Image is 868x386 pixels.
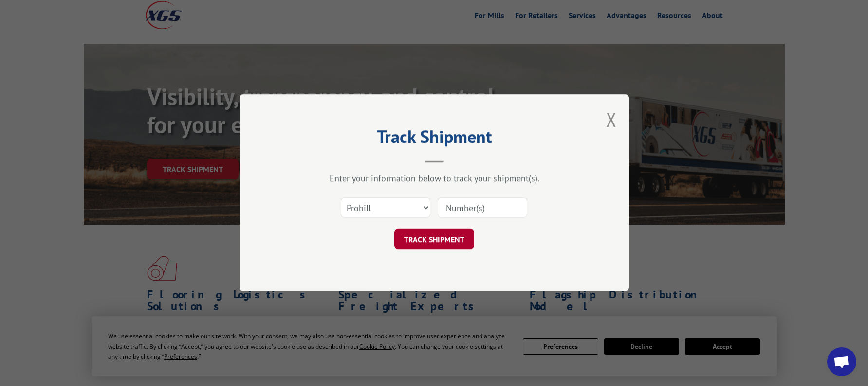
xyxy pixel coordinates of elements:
div: Open chat [827,347,856,376]
button: Close modal [606,106,617,132]
input: Number(s) [438,198,527,218]
h2: Track Shipment [288,130,580,148]
div: Enter your information below to track your shipment(s). [288,173,580,184]
button: TRACK SHIPMENT [394,229,474,250]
